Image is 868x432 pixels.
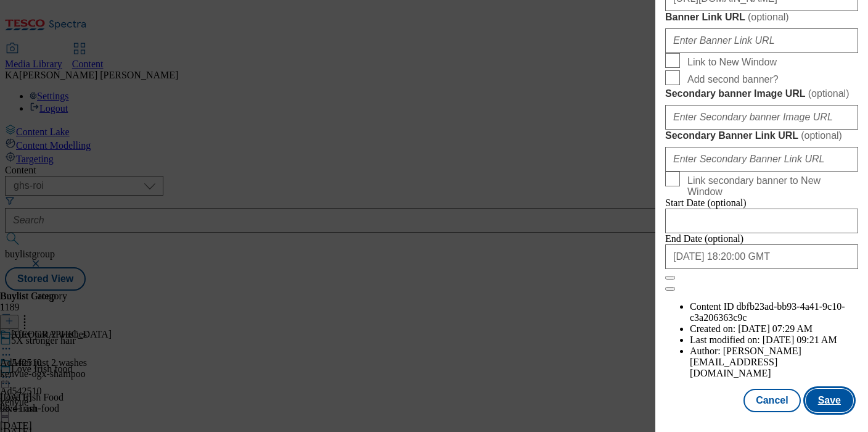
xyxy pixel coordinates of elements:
input: Enter Date [665,244,858,269]
input: Enter Date [665,209,858,233]
span: Add second banner? [687,74,779,85]
label: Banner Link URL [665,11,858,23]
button: Cancel [743,389,800,412]
button: Close [665,276,675,280]
li: Content ID [690,301,858,323]
input: Enter Banner Link URL [665,28,858,53]
label: Secondary Banner Link URL [665,130,858,142]
button: Save [806,389,853,412]
span: ( optional ) [808,88,850,99]
li: Created on: [690,323,858,334]
label: Secondary banner Image URL [665,88,858,100]
input: Enter Secondary banner Image URL [665,105,858,130]
span: End Date (optional) [665,233,743,244]
li: Last modified on: [690,334,858,346]
span: [DATE] 07:29 AM [738,323,813,334]
span: [DATE] 09:21 AM [763,334,837,345]
span: Link to New Window [687,57,777,68]
span: Start Date (optional) [665,197,747,208]
span: ( optional ) [748,12,789,22]
input: Enter Secondary Banner Link URL [665,147,858,172]
span: dbfb23ad-bb93-4a41-9c10-c3a206363c9c [690,301,845,323]
span: ( optional ) [801,130,842,141]
span: [PERSON_NAME][EMAIL_ADDRESS][DOMAIN_NAME] [690,346,801,378]
li: Author: [690,346,858,379]
span: Link secondary banner to New Window [687,175,853,197]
